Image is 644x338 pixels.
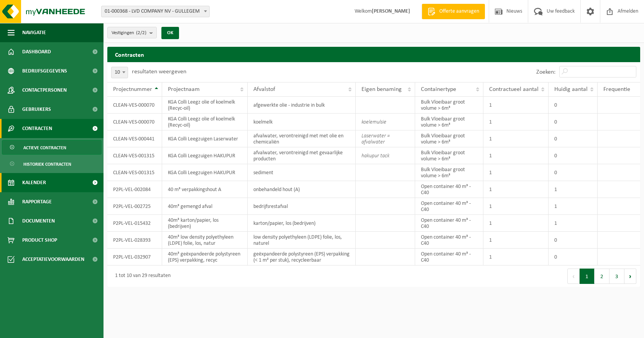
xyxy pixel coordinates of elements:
[422,4,485,19] a: Offerte aanvragen
[107,147,162,164] td: CLEAN-VES-001315
[248,147,356,164] td: afvalwater, verontreinigd met gevaarlijke producten
[415,232,483,249] td: Open container 40 m³ - C40
[549,114,598,130] td: 0
[111,67,128,78] span: 10
[415,198,483,215] td: Open container 40 m³ - C40
[415,97,483,114] td: Bulk Vloeibaar groot volume > 6m³
[112,67,128,78] span: 10
[483,232,549,249] td: 1
[101,6,210,17] span: 01-000368 - LVD COMPANY NV - GULLEGEM
[437,8,481,15] span: Offerte aanvragen
[248,164,356,181] td: sediment
[483,181,549,198] td: 1
[536,69,555,75] label: Zoeken:
[549,232,598,249] td: 0
[23,140,66,155] span: Actieve contracten
[415,147,483,164] td: Bulk Vloeibaar groot volume > 6m³
[595,269,609,284] button: 2
[107,164,162,181] td: CLEAN-VES-001315
[483,114,549,130] td: 1
[248,232,356,249] td: low density polyethyleen (LDPE) folie, los, naturel
[107,215,162,232] td: P2PL-VEL-015432
[248,114,356,130] td: koelmelk
[549,130,598,147] td: 0
[549,164,598,181] td: 0
[162,232,248,249] td: 40m³ low density polyethyleen (LDPE) folie, los, natur
[132,69,186,75] label: resultaten weergeven
[248,215,356,232] td: karton/papier, los (bedrijven)
[162,114,248,130] td: KGA Colli Leegz olie of koelmelk (Recyc-oil)
[421,86,456,92] span: Containertype
[107,249,162,265] td: P2PL-VEL-032907
[161,27,179,39] button: OK
[162,147,248,164] td: KGA Colli Leegzuigen HAKUPUR
[162,97,248,114] td: KGA Colli Leegz olie of koelmelk (Recyc-oil)
[22,81,67,100] span: Contactpersonen
[567,269,580,284] button: Previous
[107,27,157,38] button: Vestigingen(2/2)
[162,198,248,215] td: 40m³ gemengd afval
[415,215,483,232] td: Open container 40 m³ - C40
[162,215,248,232] td: 40m³ karton/papier, los (bedrijven)
[136,30,146,35] count: (2/2)
[113,86,152,92] span: Projectnummer
[580,269,595,284] button: 1
[22,231,57,250] span: Product Shop
[415,114,483,130] td: Bulk Vloeibaar groot volume > 6m³
[248,198,356,215] td: bedrijfsrestafval
[107,181,162,198] td: P2PL-VEL-002084
[248,97,356,114] td: afgewerkte olie - industrie in bulk
[248,130,356,147] td: afvalwater, verontreinigd met met olie en chemicaliën
[609,269,624,284] button: 3
[603,86,630,92] span: Frequentie
[483,215,549,232] td: 1
[22,61,67,81] span: Bedrijfsgegevens
[107,47,640,62] h2: Contracten
[2,157,102,171] a: Historiek contracten
[415,249,483,265] td: Open container 40 m³ - C40
[248,181,356,198] td: onbehandeld hout (A)
[23,157,71,171] span: Historiek contracten
[111,269,171,283] div: 1 tot 10 van 29 resultaten
[549,181,598,198] td: 1
[483,147,549,164] td: 1
[624,269,636,284] button: Next
[415,130,483,147] td: Bulk Vloeibaar groot volume > 6m³
[107,232,162,249] td: P2PL-VEL-028393
[549,97,598,114] td: 0
[483,198,549,215] td: 1
[248,249,356,265] td: geëxpandeerde polystyreen (EPS) verpakking (< 1 m² per stuk), recycleerbaar
[22,250,84,269] span: Acceptatievoorwaarden
[549,147,598,164] td: 0
[22,211,55,231] span: Documenten
[22,100,51,119] span: Gebruikers
[168,86,200,92] span: Projectnaam
[22,42,51,61] span: Dashboard
[549,215,598,232] td: 1
[361,86,402,92] span: Eigen benaming
[253,86,275,92] span: Afvalstof
[483,249,549,265] td: 1
[415,181,483,198] td: Open container 40 m³ - C40
[107,97,162,114] td: CLEAN-VES-000070
[162,164,248,181] td: KGA Colli Leegzuigen HAKUPUR
[554,86,588,92] span: Huidig aantal
[107,130,162,147] td: CLEAN-VES-000441
[162,130,248,147] td: KGA Colli Leegzuigen Laserwater
[483,97,549,114] td: 1
[107,114,162,130] td: CLEAN-VES-000070
[549,198,598,215] td: 1
[107,198,162,215] td: P2PL-VEL-002725
[162,181,248,198] td: 40 m³ verpakkingshout A
[549,249,598,265] td: 0
[102,6,209,17] span: 01-000368 - LVD COMPANY NV - GULLEGEM
[415,164,483,181] td: Bulk Vloeibaar groot volume > 6m³
[112,27,146,39] span: Vestigingen
[483,164,549,181] td: 1
[22,23,46,42] span: Navigatie
[22,119,52,138] span: Contracten
[361,153,389,159] i: hakupur tack
[372,8,410,14] strong: [PERSON_NAME]
[483,130,549,147] td: 1
[361,133,390,145] i: Laserwater = afvalwater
